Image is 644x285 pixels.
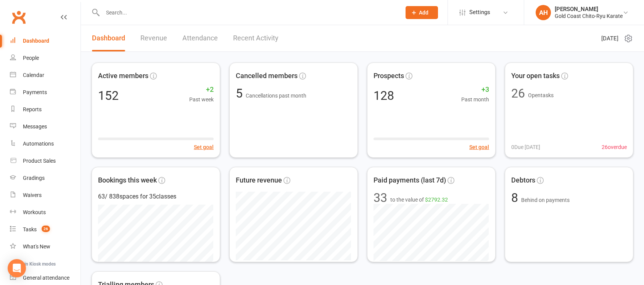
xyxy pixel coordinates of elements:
div: Gold Coast Chito-Ryu Karate [555,13,623,19]
div: Calendar [23,72,44,78]
span: Behind on payments [521,197,570,203]
div: Gradings [23,175,45,181]
span: 0 Due [DATE] [511,143,540,151]
span: Add [419,10,428,16]
a: Automations [10,135,80,152]
div: Workouts [23,209,46,215]
button: Add [406,6,438,19]
div: Open Intercom Messenger [8,259,26,277]
div: 63 / 838 spaces for 35 classes [98,192,214,202]
div: Messages [23,123,47,130]
div: 26 [511,87,525,99]
a: Workouts [10,204,80,221]
button: Set goal [469,143,489,151]
div: Product Sales [23,158,56,164]
div: 33 [374,192,387,204]
div: Reports [23,106,42,112]
a: Reports [10,101,80,118]
a: Attendance [182,25,218,51]
div: Payments [23,89,47,95]
a: Product Sales [10,152,80,170]
div: People [23,55,39,61]
span: Bookings this week [98,175,157,186]
span: Past week [189,95,214,104]
span: Active members [98,70,148,82]
span: +3 [461,84,489,95]
span: Debtors [511,175,535,186]
span: Cancelled members [236,70,298,82]
span: Past month [461,95,489,104]
a: Dashboard [10,32,80,50]
span: 26 [42,226,50,232]
div: 152 [98,90,119,102]
div: Waivers [23,192,42,198]
span: Prospects [374,70,404,82]
a: Tasks 26 [10,221,80,238]
div: Automations [23,141,54,147]
div: [PERSON_NAME] [555,6,623,13]
div: Tasks [23,226,37,232]
span: 26 overdue [602,143,627,151]
span: to the value of [390,195,448,204]
span: Future revenue [236,175,282,186]
span: 8 [511,191,521,205]
span: Settings [469,4,490,21]
button: Set goal [194,143,214,151]
a: Calendar [10,67,80,84]
a: Revenue [140,25,167,51]
div: Dashboard [23,38,49,44]
a: Gradings [10,170,80,187]
a: What's New [10,238,80,255]
span: 5 [236,86,246,101]
a: Payments [10,84,80,101]
a: Clubworx [9,8,28,27]
div: 128 [374,90,394,102]
span: Your open tasks [511,70,560,82]
span: Cancellations past month [246,93,306,99]
a: Messages [10,118,80,135]
input: Search... [100,7,396,18]
a: Recent Activity [233,25,279,51]
span: +2 [189,84,214,95]
div: AH [536,5,551,20]
span: [DATE] [601,34,618,43]
a: People [10,50,80,67]
div: General attendance [23,275,69,281]
span: Open tasks [528,92,554,98]
a: Dashboard [92,25,125,51]
a: Waivers [10,187,80,204]
span: $2792.32 [425,197,448,203]
span: Paid payments (last 7d) [374,175,446,186]
div: What's New [23,243,50,250]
